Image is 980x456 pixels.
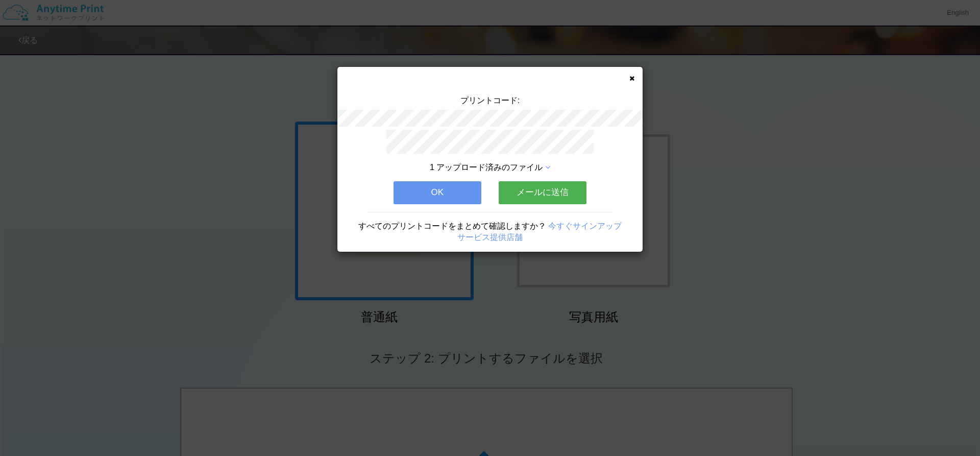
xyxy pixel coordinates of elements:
[457,233,523,242] a: サービス提供店舗
[548,222,622,230] a: 今すぐサインアップ
[358,222,546,230] span: すべてのプリントコードをまとめて確認しますか？
[499,181,586,204] button: メールに送信
[394,181,481,204] button: OK
[430,163,543,172] span: 1 アップロード済みのファイル
[460,96,520,105] span: プリントコード:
